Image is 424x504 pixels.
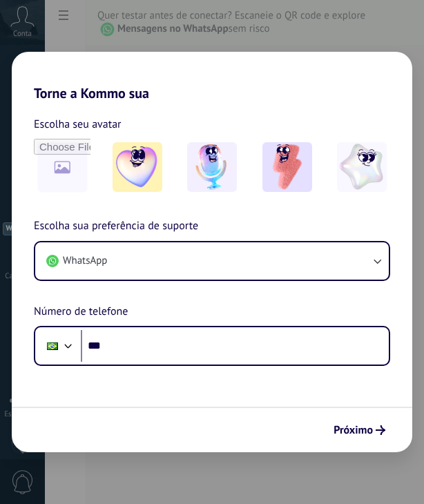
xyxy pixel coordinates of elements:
span: Escolha seu avatar [34,115,122,133]
button: WhatsApp [35,242,389,280]
div: Brazil: + 55 [39,331,66,360]
span: Próximo [334,425,373,435]
img: -2.jpeg [187,142,237,192]
span: Número de telefone [34,303,128,321]
button: Próximo [327,418,392,442]
span: WhatsApp [63,254,107,268]
img: -3.jpeg [262,142,312,192]
img: -1.jpeg [113,142,162,192]
img: -4.jpeg [337,142,387,192]
span: Escolha sua preferência de suporte [34,217,198,235]
h2: Torne a Kommo sua [12,52,412,101]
